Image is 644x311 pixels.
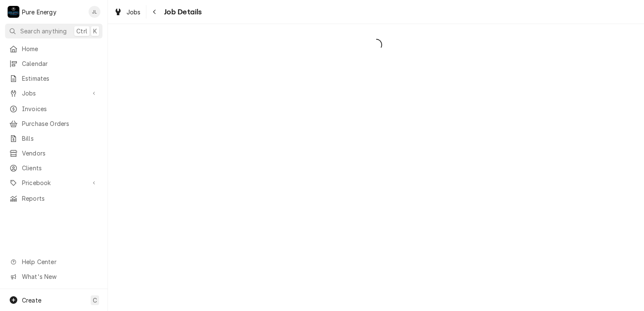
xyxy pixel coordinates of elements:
div: JL [89,6,100,18]
span: K [93,27,97,35]
span: Loading... [108,36,644,54]
a: Calendar [5,57,102,71]
span: Search anything [20,27,67,35]
a: Go to What's New [5,270,102,284]
a: Go to Jobs [5,86,102,100]
a: Go to Help Center [5,255,102,269]
span: What's New [22,272,97,281]
span: Calendar [22,59,98,68]
a: Bills [5,131,102,145]
div: Pure Energy's Avatar [8,6,19,18]
div: James Linnenkamp's Avatar [89,6,100,18]
a: Jobs [110,5,144,19]
span: Estimates [22,74,98,83]
span: Pricebook [22,178,86,187]
div: P [8,6,19,18]
span: Jobs [22,89,86,98]
span: Help Center [22,257,97,266]
span: Vendors [22,149,98,158]
span: C [93,296,97,305]
button: Search anythingCtrlK [5,24,102,38]
span: Clients [22,164,98,172]
span: Bills [22,134,98,143]
span: Job Details [162,6,202,18]
span: Jobs [127,8,141,16]
a: Reports [5,191,102,205]
span: Purchase Orders [22,119,98,128]
span: Home [22,44,98,53]
a: Home [5,42,102,56]
div: Pure Energy [22,8,57,16]
a: Clients [5,161,102,175]
a: Purchase Orders [5,117,102,131]
a: Invoices [5,102,102,116]
a: Vendors [5,146,102,160]
button: Navigate back [148,5,162,19]
a: Estimates [5,71,102,85]
a: Go to Pricebook [5,176,102,190]
span: Invoices [22,104,98,113]
span: Create [22,297,41,304]
span: Reports [22,194,98,203]
span: Ctrl [76,27,87,35]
